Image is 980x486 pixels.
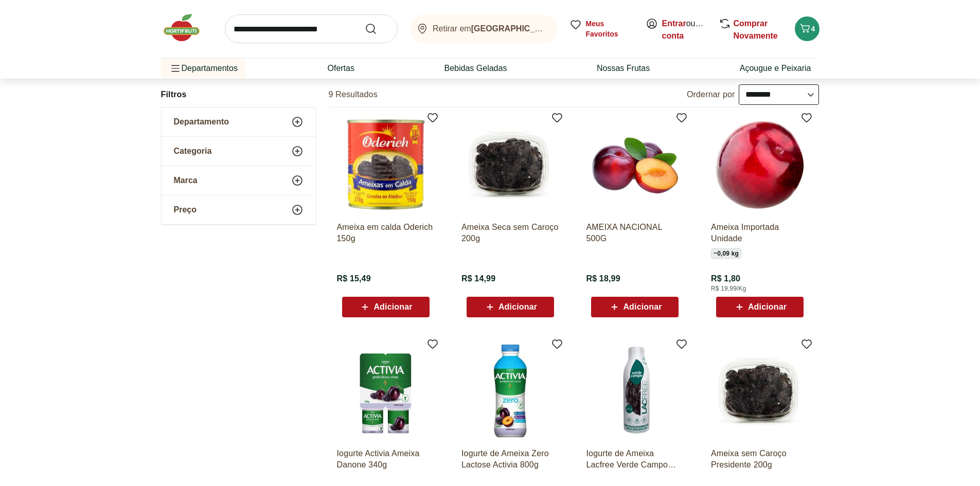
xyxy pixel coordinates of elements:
[711,448,809,471] a: Ameixa sem Caroço Presidente 200g
[748,303,787,311] span: Adicionar
[461,222,559,244] a: Ameixa Seca sem Caroço 200g
[169,56,238,81] span: Departamentos
[337,273,371,284] span: R$ 15,49
[444,62,507,75] a: Bebidas Geladas
[623,303,662,311] span: Adicionar
[174,205,197,215] span: Preço
[711,342,809,440] img: Ameixa sem Caroço Presidente 200g
[161,12,212,43] img: Hortifruti
[329,89,378,100] h2: 9 Resultados
[662,19,686,28] a: Entrar
[342,297,430,317] button: Adicionar
[711,284,746,293] span: R$ 19,99/Kg
[162,137,316,166] button: Categoria
[461,448,559,471] a: Iogurte de Ameixa Zero Lactose Activia 800g
[162,195,316,224] button: Preço
[716,297,804,317] button: Adicionar
[740,62,811,75] a: Açougue e Peixaria
[586,448,684,471] a: Iogurte de Ameixa Lacfree Verde Campo 500g
[461,342,559,440] img: Iogurte de Ameixa Zero Lactose Activia 800g
[586,116,684,213] img: AMEIXA NACIONAL 500G
[597,62,650,75] a: Nossas Frutas
[162,107,316,136] button: Departamento
[711,222,809,244] a: Ameixa Importada Unidade
[337,222,435,244] a: Ameixa em calda Oderich 150g
[586,19,633,39] span: Meus Favoritos
[174,146,212,156] span: Categoria
[586,342,684,440] img: Iogurte de Ameixa Lacfree Verde Campo 500g
[169,56,182,81] button: Menu
[687,89,735,100] label: Ordernar por
[662,17,708,42] span: ou
[174,175,198,186] span: Marca
[711,248,741,259] span: ~ 0,09 kg
[162,166,316,195] button: Marca
[586,222,684,244] a: AMEIXA NACIONAL 500G
[498,303,537,311] span: Adicionar
[161,84,316,105] h2: Filtros
[569,19,633,39] a: Meus Favoritos
[461,116,559,213] img: Ameixa Seca sem Caroço 200g
[586,273,620,284] span: R$ 18,99
[337,448,435,471] a: Iogurte Activia Ameixa Danone 340g
[174,117,229,127] span: Departamento
[467,297,554,317] button: Adicionar
[373,303,412,311] span: Adicionar
[461,273,495,284] span: R$ 14,99
[327,62,354,75] a: Ofertas
[337,342,435,440] img: Iogurte Activia Ameixa Danone 340g
[811,25,815,33] span: 4
[591,297,679,317] button: Adicionar
[410,14,557,43] button: Retirar em[GEOGRAPHIC_DATA]/[GEOGRAPHIC_DATA]
[433,24,546,33] span: Retirar em
[471,24,649,33] b: [GEOGRAPHIC_DATA]/[GEOGRAPHIC_DATA]
[365,23,389,35] button: Submit Search
[734,19,778,40] a: Comprar Novamente
[337,116,435,213] img: Ameixa em calda Oderich 150g
[711,273,740,284] span: R$ 1,80
[225,14,398,43] input: search
[711,116,809,213] img: Ameixa Importada Unidade
[795,16,819,41] button: Carrinho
